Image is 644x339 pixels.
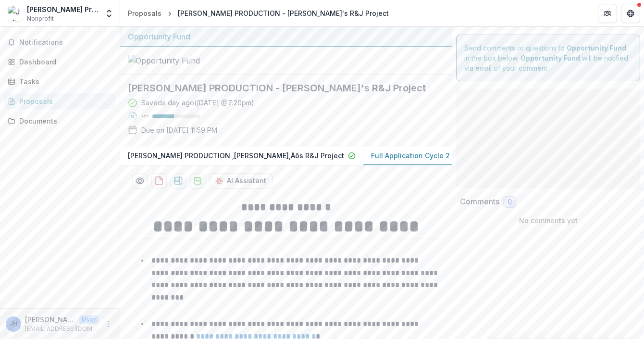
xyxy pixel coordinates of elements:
p: 45 % [141,113,149,120]
button: download-proposal [190,173,205,188]
div: Saved a day ago ( [DATE] @ 7:20pm ) [141,98,254,108]
nav: breadcrumb [124,6,393,20]
p: No comments yet [460,215,636,226]
h2: Comments [460,197,499,206]
p: [EMAIL_ADDRESS][DOMAIN_NAME] [25,325,99,333]
a: Dashboard [4,54,116,70]
a: Proposals [4,93,116,109]
p: User [79,315,99,324]
img: Opportunity Fund [128,55,224,66]
img: Julia Production [8,6,23,21]
button: AI Assistant [209,173,272,188]
span: Notifications [19,38,112,47]
button: Partners [598,4,617,23]
div: Proposals [19,96,108,106]
p: [PERSON_NAME] PRODUCTION ‚[PERSON_NAME]‚Äôs R&J Project [128,151,344,161]
button: Get Help [621,4,640,23]
div: Send comments or questions to in the box below. will be notified via email of your comment. [456,35,640,81]
button: More [102,318,114,330]
button: Open entity switcher [102,4,116,23]
button: download-proposal [171,173,186,188]
div: Junnan He [10,321,17,327]
strong: Opportunity Fund [567,44,626,52]
button: download-proposal [151,173,167,188]
div: Opportunity Fund [128,31,444,42]
h2: [PERSON_NAME] PRODUCTION - [PERSON_NAME]'s R&J Project [128,82,429,94]
p: Due on [DATE] 11:59 PM [141,125,217,135]
p: [PERSON_NAME] [25,314,75,325]
a: Documents [4,113,116,129]
span: Nonprofit [27,14,54,23]
div: Dashboard [19,57,108,67]
div: Tasks [19,76,108,87]
button: Preview a4da4c8c-fc40-4eef-99bb-a6b8367d46dd-1.pdf [132,173,148,188]
a: Tasks [4,74,116,89]
p: Full Application Cycle 2 2025 [371,151,469,161]
div: Documents [19,116,108,126]
a: Proposals [124,6,165,20]
div: [PERSON_NAME] PRODUCTION - [PERSON_NAME]'s R&J Project [178,8,389,18]
span: 0 [508,198,512,206]
strong: Opportunity Fund [520,54,580,62]
div: Proposals [128,8,161,18]
div: [PERSON_NAME] Production [27,4,99,14]
button: Notifications [4,35,116,50]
